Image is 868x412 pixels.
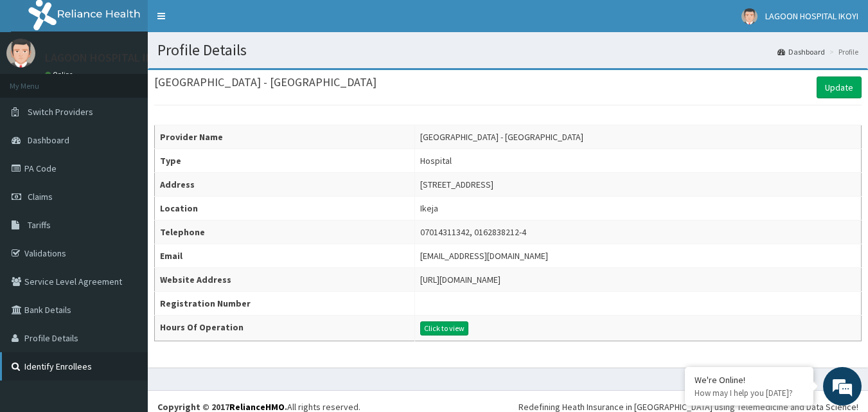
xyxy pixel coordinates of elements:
[45,70,76,79] a: Online
[695,388,804,399] p: How may I help you today?
[157,42,858,58] h1: Profile Details
[420,130,583,143] div: [GEOGRAPHIC_DATA] - [GEOGRAPHIC_DATA]
[155,316,415,341] th: Hours Of Operation
[155,125,415,149] th: Provider Name
[765,10,858,22] span: LAGOON HOSPITAL IKOYI
[817,76,862,98] a: Update
[154,76,376,88] h3: [GEOGRAPHIC_DATA] - [GEOGRAPHIC_DATA]
[45,52,169,64] p: LAGOON HOSPITAL IKOYI
[155,244,415,268] th: Email
[420,154,452,167] div: Hospital
[420,202,438,215] div: Ikeja
[420,273,500,286] div: [URL][DOMAIN_NAME]
[28,219,51,231] span: Tariffs
[420,226,526,238] div: 07014311342, 0162838212-4
[420,178,493,191] div: [STREET_ADDRESS]
[155,149,415,173] th: Type
[155,197,415,220] th: Location
[741,8,757,24] img: User Image
[777,46,825,57] a: Dashboard
[155,292,415,316] th: Registration Number
[420,321,468,336] button: Click to view
[6,39,35,67] img: User Image
[28,191,53,202] span: Claims
[155,173,415,197] th: Address
[826,46,858,57] li: Profile
[420,249,548,262] div: [EMAIL_ADDRESS][DOMAIN_NAME]
[155,268,415,292] th: Website Address
[28,106,93,118] span: Switch Providers
[695,374,804,386] div: We're Online!
[28,134,69,146] span: Dashboard
[155,220,415,244] th: Telephone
